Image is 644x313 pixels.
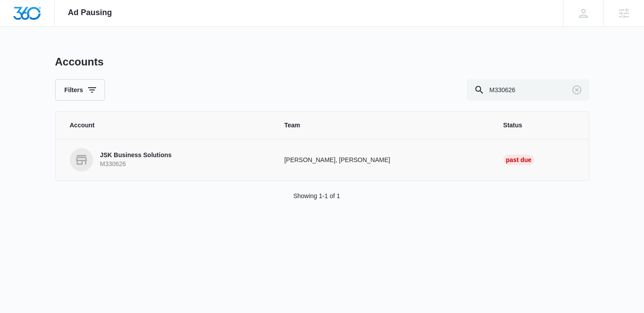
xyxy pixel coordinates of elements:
[24,52,31,59] img: tab_domain_overview_orange.svg
[25,14,44,21] div: v 4.0.24
[23,23,98,30] div: Domain: [DOMAIN_NAME]
[467,79,589,101] input: Search By Account Number
[89,52,96,59] img: tab_keywords_by_traffic_grey.svg
[34,53,80,58] div: Domain Overview
[503,121,575,130] span: Status
[14,14,21,21] img: logo_orange.svg
[100,160,172,169] p: M330626
[98,53,150,58] div: Keywords by Traffic
[70,148,263,171] a: JSK Business SolutionsM330626
[293,191,340,201] p: Showing 1-1 of 1
[570,83,584,97] button: Clear
[284,155,482,165] p: [PERSON_NAME], [PERSON_NAME]
[55,55,104,69] h1: Accounts
[503,154,535,165] div: Past Due
[70,121,263,130] span: Account
[68,8,112,17] span: Ad Pausing
[14,23,21,30] img: website_grey.svg
[55,79,105,101] button: Filters
[100,151,172,160] p: JSK Business Solutions
[284,121,482,130] span: Team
